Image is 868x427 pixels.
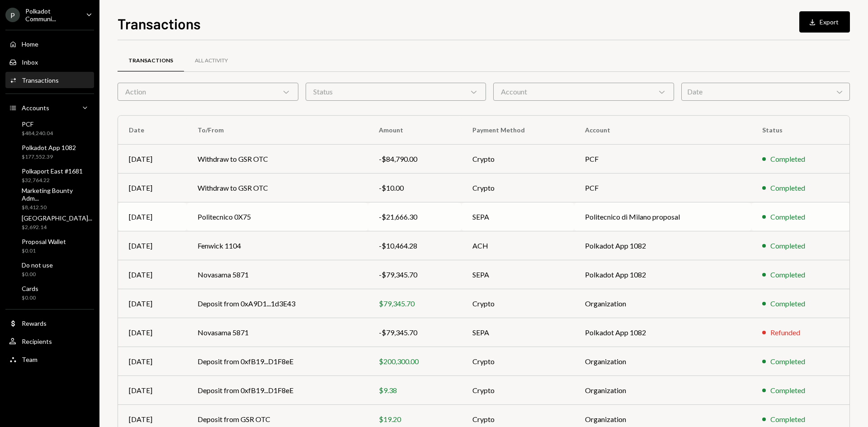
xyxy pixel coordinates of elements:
[574,116,751,145] th: Account
[22,104,49,112] div: Accounts
[22,338,52,345] div: Recipients
[462,116,574,145] th: Payment Method
[306,83,486,101] div: Status
[770,298,805,309] div: Completed
[22,58,38,66] div: Inbox
[129,414,176,425] div: [DATE]
[5,333,94,349] a: Recipients
[462,376,574,405] td: Crypto
[379,414,451,425] div: $19.20
[379,240,451,251] div: -$10,464.28
[187,145,368,174] td: Withdraw to GSR OTC
[22,271,53,278] div: $0.00
[22,238,66,245] div: Proposal Wallet
[5,351,94,367] a: Team
[187,174,368,202] td: Withdraw to GSR OTC
[462,174,574,202] td: Crypto
[462,318,574,347] td: SEPA
[379,183,451,193] div: -$10.00
[25,7,79,23] div: Polkadot Communi...
[118,116,187,145] th: Date
[379,211,451,222] div: -$21,666.30
[574,145,751,174] td: PCF
[770,240,805,251] div: Completed
[184,49,239,72] a: All Activity
[187,202,368,231] td: Politecnico 0X75
[770,327,800,338] div: Refunded
[22,153,76,161] div: $177,552.39
[574,260,751,289] td: Polkadot App 1082
[129,327,176,338] div: [DATE]
[129,154,176,164] div: [DATE]
[22,187,90,202] div: Marketing Bounty Adm...
[574,376,751,405] td: Organization
[462,260,574,289] td: SEPA
[5,117,94,139] a: PCF$484,240.04
[770,154,805,164] div: Completed
[22,224,92,231] div: $2,692.14
[770,269,805,280] div: Completed
[129,269,176,280] div: [DATE]
[574,347,751,376] td: Organization
[129,298,176,309] div: [DATE]
[5,54,94,70] a: Inbox
[22,319,47,327] div: Rewards
[118,83,298,101] div: Action
[379,385,451,396] div: $9.38
[22,214,92,222] div: [GEOGRAPHIC_DATA]...
[118,49,184,72] a: Transactions
[462,347,574,376] td: Crypto
[5,8,20,22] div: P
[22,130,53,137] div: $484,240.04
[22,120,53,128] div: PCF
[129,211,176,222] div: [DATE]
[462,289,574,318] td: Crypto
[379,356,451,367] div: $200,300.00
[5,315,94,331] a: Rewards
[187,318,368,347] td: Novasama 5871
[5,235,94,257] a: Proposal Wallet$0.01
[770,414,805,425] div: Completed
[187,347,368,376] td: Deposit from 0xfB19...D1F8eE
[368,116,462,145] th: Amount
[129,356,176,367] div: [DATE]
[187,231,368,260] td: Fenwick 1104
[5,282,94,304] a: Cards$0.00
[770,356,805,367] div: Completed
[22,76,59,84] div: Transactions
[187,260,368,289] td: Novasama 5871
[5,164,94,186] a: Polkaport East #1681$32,764.22
[574,318,751,347] td: Polkadot App 1082
[5,141,94,163] a: Polkadot App 1082$177,552.39
[22,177,83,184] div: $32,764.22
[187,289,368,318] td: Deposit from 0xA9D1...1d3E43
[22,40,38,48] div: Home
[5,258,94,280] a: Do not use$0.00
[22,144,76,151] div: Polkadot App 1082
[493,83,674,101] div: Account
[5,36,94,52] a: Home
[22,204,90,211] div: $8,412.50
[574,174,751,202] td: PCF
[574,202,751,231] td: Politecnico di Milano proposal
[5,211,96,233] a: [GEOGRAPHIC_DATA]...$2,692.14
[681,83,850,101] div: Date
[22,285,38,292] div: Cards
[187,376,368,405] td: Deposit from 0xfB19...D1F8eE
[5,188,94,210] a: Marketing Bounty Adm...$8,412.50
[5,99,94,116] a: Accounts
[129,183,176,193] div: [DATE]
[118,14,201,33] h1: Transactions
[574,231,751,260] td: Polkadot App 1082
[5,72,94,88] a: Transactions
[462,231,574,260] td: ACH
[770,183,805,193] div: Completed
[22,261,53,269] div: Do not use
[22,294,38,302] div: $0.00
[129,385,176,396] div: [DATE]
[379,154,451,164] div: -$84,790.00
[187,116,368,145] th: To/From
[799,11,850,33] button: Export
[22,167,83,175] div: Polkaport East #1681
[195,57,228,65] div: All Activity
